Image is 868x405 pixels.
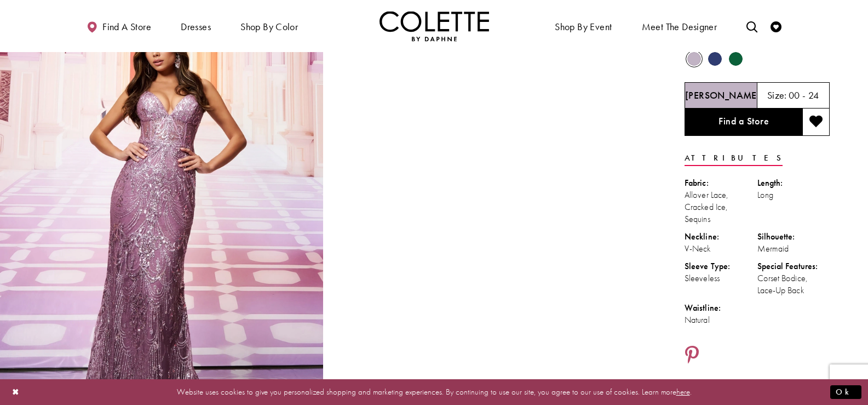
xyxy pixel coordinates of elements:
[555,21,612,32] span: Shop By Event
[757,272,830,296] div: Corset Bodice, Lace-Up Back
[238,11,301,41] span: Shop by color
[802,109,830,136] button: Add to wishlist
[380,11,489,41] img: Colette by Daphne
[757,260,830,272] div: Special Features:
[685,189,757,225] div: Allover Lace, Cracked Ice, Sequins
[726,49,745,69] div: Hunter Green
[685,150,783,166] a: Attributes
[757,177,830,189] div: Length:
[102,21,151,32] span: Find a store
[676,386,690,397] a: here
[705,49,725,69] div: Navy Blue
[685,177,757,189] div: Fabric:
[240,21,298,32] span: Shop by color
[181,21,211,32] span: Dresses
[685,90,760,101] h5: Chosen color
[642,21,717,32] span: Meet the designer
[685,272,757,284] div: Sleeveless
[768,11,784,41] a: Check Wishlist
[685,243,757,255] div: V-Neck
[178,11,214,41] span: Dresses
[7,383,25,402] button: Close Dialog
[757,231,830,243] div: Silhouette:
[380,11,489,41] a: Visit Home Page
[685,302,757,314] div: Waistline:
[744,11,760,41] a: Toggle search
[757,243,830,255] div: Mermaid
[685,345,699,366] a: Share using Pinterest - Opens in new tab
[79,385,789,400] p: Website uses cookies to give you personalized shopping and marketing experiences. By continuing t...
[685,314,757,326] div: Natural
[767,89,787,101] span: Size:
[685,260,757,272] div: Sleeve Type:
[639,11,720,41] a: Meet the designer
[830,385,861,399] button: Submit Dialog
[84,11,154,41] a: Find a store
[552,11,614,41] span: Shop By Event
[685,49,704,69] div: Heather
[789,90,819,101] h5: 00 - 24
[685,109,802,136] a: Find a Store
[685,48,830,69] div: Product color controls state depends on size chosen
[757,189,830,201] div: Long
[685,231,757,243] div: Neckline:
